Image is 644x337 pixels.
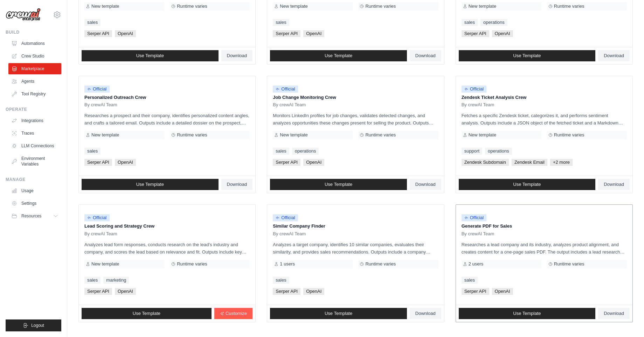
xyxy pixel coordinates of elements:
a: Usage [8,185,61,196]
a: Download [410,308,441,319]
span: New template [91,261,119,267]
a: Use Template [459,308,596,319]
span: Customize [226,311,247,316]
span: Serper API [273,159,300,166]
p: Researches a prospect and their company, identifies personalized content angles, and crafts a tai... [84,112,250,127]
p: Analyzes lead form responses, conducts research on the lead's industry and company, and scores th... [84,241,250,256]
span: Download [604,311,624,316]
p: Fetches a specific Zendesk ticket, categorizes it, and performs sentiment analysis. Outputs inclu... [462,112,627,127]
a: Environment Variables [8,153,61,170]
span: By crewAI Team [462,231,494,237]
span: Runtime varies [365,4,396,9]
a: Settings [8,198,61,209]
button: Resources [8,210,61,222]
span: By crewAI Team [84,231,117,237]
span: Zendesk Email [512,159,547,166]
a: sales [84,148,101,155]
a: Download [598,308,630,319]
a: Use Template [459,179,596,190]
span: Runtime varies [177,132,207,138]
a: LLM Connections [8,140,61,151]
p: Zendesk Ticket Analysis Crew [462,94,627,101]
a: sales [84,277,101,284]
span: By crewAI Team [462,102,494,108]
div: Manage [6,177,61,182]
span: OpenAI [492,30,513,37]
div: Build [6,29,61,35]
span: Use Template [513,311,541,316]
a: support [462,148,482,155]
span: Official [462,86,487,93]
a: marketing [103,277,129,284]
a: operations [485,148,512,155]
span: Runtime varies [554,261,584,267]
span: Logout [31,323,44,328]
span: Serper API [84,159,112,166]
a: sales [462,277,478,284]
a: Download [410,179,441,190]
a: operations [292,148,319,155]
span: OpenAI [492,288,513,295]
a: Download [598,50,630,61]
span: New template [91,4,119,9]
button: Logout [6,319,61,331]
span: Official [84,86,110,93]
a: Traces [8,128,61,139]
span: Download [415,311,436,316]
span: OpenAI [115,159,136,166]
span: Download [604,53,624,59]
span: Official [273,86,298,93]
span: Runtime varies [365,132,396,138]
a: Download [410,50,441,61]
span: Official [273,214,298,221]
p: Analyzes a target company, identifies 10 similar companies, evaluates their similarity, and provi... [273,241,438,256]
span: By crewAI Team [273,231,306,237]
span: Runtime varies [554,4,584,9]
a: Use Template [270,179,407,190]
a: Download [221,50,253,61]
a: Crew Studio [8,50,61,62]
span: Resources [21,213,41,219]
a: Download [598,179,630,190]
a: sales [273,277,289,284]
span: Download [227,53,247,59]
span: OpenAI [303,30,324,37]
span: New template [280,4,307,9]
a: Use Template [82,179,219,190]
span: Use Template [513,182,541,187]
span: Official [84,214,110,221]
a: Automations [8,38,61,49]
span: +2 more [550,159,573,166]
span: Download [604,182,624,187]
p: Researches a lead company and its industry, analyzes product alignment, and creates content for a... [462,241,627,256]
span: OpenAI [303,159,324,166]
a: sales [84,19,101,26]
span: New template [91,132,119,138]
a: Use Template [270,50,407,61]
div: Operate [6,107,61,112]
a: sales [273,148,289,155]
span: Download [415,182,436,187]
img: Logo [6,8,41,21]
a: sales [462,19,478,26]
span: By crewAI Team [84,102,117,108]
a: Tool Registry [8,88,61,100]
p: Monitors LinkedIn profiles for job changes, validates detected changes, and analyzes opportunitie... [273,112,438,127]
span: 1 users [280,261,295,267]
span: Serper API [84,30,112,37]
span: Runtime varies [177,261,207,267]
span: New template [469,132,496,138]
span: Serper API [84,288,112,295]
span: Download [415,53,436,59]
span: OpenAI [115,30,136,37]
span: Use Template [136,53,164,59]
span: Serper API [273,30,300,37]
a: Use Template [82,50,219,61]
span: Use Template [325,182,352,187]
p: Generate PDF for Sales [462,223,627,230]
span: Serper API [462,288,489,295]
a: Download [221,179,253,190]
a: operations [480,19,507,26]
a: sales [273,19,289,26]
a: Agents [8,76,61,87]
